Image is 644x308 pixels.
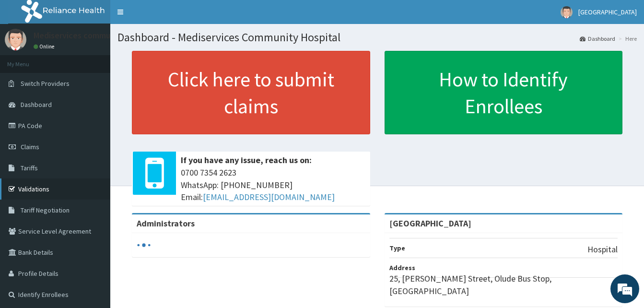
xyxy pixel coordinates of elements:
[21,164,38,172] span: Tariffs
[137,238,151,252] svg: audio-loading
[5,29,26,50] img: User Image
[561,6,573,18] img: User Image
[132,51,370,134] a: Click here to submit claims
[117,31,637,44] h1: Dashboard - Mediservices Community Hospital
[21,206,70,214] span: Tariff Negotiation
[389,263,415,272] b: Address
[578,8,637,16] span: [GEOGRAPHIC_DATA]
[587,243,618,256] p: Hospital
[137,218,195,229] b: Administrators
[21,79,70,88] span: Switch Providers
[389,272,618,297] p: 25, [PERSON_NAME] Street, Olude Bus Stop, [GEOGRAPHIC_DATA]
[203,191,335,202] a: [EMAIL_ADDRESS][DOMAIN_NAME]
[616,35,637,43] li: Here
[389,244,405,252] b: Type
[389,218,471,229] strong: [GEOGRAPHIC_DATA]
[580,35,615,43] a: Dashboard
[181,154,312,166] b: If you have any issue, reach us on:
[34,43,57,50] a: Online
[181,166,365,203] span: 0700 7354 2623 WhatsApp: [PHONE_NUMBER] Email:
[385,51,623,134] a: How to Identify Enrollees
[21,142,39,151] span: Claims
[34,31,159,40] p: Mediservices community Hospital
[21,100,52,109] span: Dashboard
